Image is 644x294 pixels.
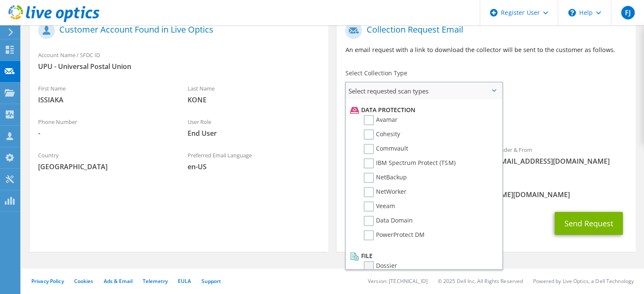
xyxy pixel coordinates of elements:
p: An email request with a link to download the collector will be sent to the customer as follows. [345,45,627,55]
label: NetBackup [364,173,407,183]
div: Account Name / SFDC ID [30,46,328,75]
div: Country [30,146,179,176]
div: Sender & From [486,141,636,170]
label: IBM Spectrum Protect (TSM) [364,158,455,168]
label: Veeam [364,201,395,212]
span: en-US [188,162,320,171]
div: Phone Number [30,113,179,142]
div: CC & Reply To [337,174,635,203]
label: PowerProtect DM [364,230,425,240]
label: NetWorker [364,187,406,197]
label: Avamar [364,115,398,125]
span: End User [188,129,320,138]
div: Requested Collections [337,103,635,137]
div: User Role [179,113,329,142]
span: KONE [188,95,320,104]
div: First Name [30,80,179,109]
label: Cohesity [364,129,400,140]
label: Data Domain [364,216,413,226]
span: Select requested scan types [346,82,502,99]
label: Commvault [364,144,408,154]
label: Select Collection Type [345,69,407,77]
a: Support [201,278,221,285]
label: Dossier [364,261,397,271]
span: ISSIAKA [38,95,171,104]
li: © 2025 Dell Inc. All Rights Reserved [438,278,523,285]
li: File [348,251,498,261]
a: Telemetry [143,278,168,285]
div: Last Name [179,80,329,109]
span: UPU - Universal Postal Union [38,62,320,71]
span: - [38,129,171,138]
span: [EMAIL_ADDRESS][DOMAIN_NAME] [495,157,627,166]
span: [GEOGRAPHIC_DATA] [38,162,171,171]
a: Ads & Email [104,278,133,285]
h1: Customer Account Found in Live Optics [38,22,315,39]
span: FJ [621,6,635,19]
li: Version: [TECHNICAL_ID] [368,278,428,285]
svg: \n [568,9,576,16]
div: To [337,141,486,170]
h1: Collection Request Email [345,22,622,39]
div: Preferred Email Language [179,146,329,176]
a: Cookies [74,278,94,285]
a: Privacy Policy [31,278,64,285]
button: Send Request [555,212,623,235]
a: EULA [178,278,191,285]
li: Data Protection [348,105,498,115]
li: Powered by Live Optics, a Dell Technology [533,278,634,285]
